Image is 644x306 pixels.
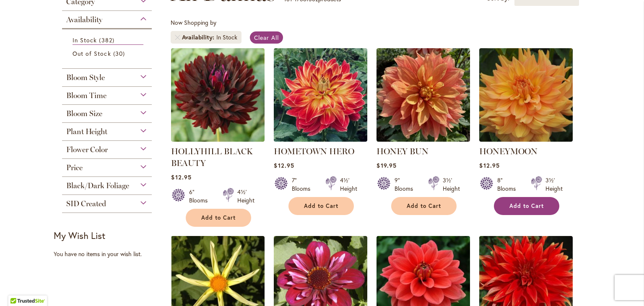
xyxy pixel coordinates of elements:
[66,91,106,100] span: Bloom Time
[304,202,338,210] span: Add to Cart
[66,15,102,24] span: Availability
[171,146,253,168] a: HOLLYHILL BLACK BEAUTY
[189,188,213,205] div: 6" Blooms
[73,49,143,58] a: Out of Stock 30
[66,127,107,136] span: Plant Height
[479,135,573,143] a: Honeymoon
[479,146,538,156] a: HONEYMOON
[171,135,265,143] a: HOLLYHILL BLACK BEAUTY
[479,161,499,169] span: $12.95
[99,36,116,44] span: 382
[171,48,265,142] img: HOLLYHILL BLACK BEAUTY
[377,135,470,143] a: Honey Bun
[288,197,354,215] button: Add to Cart
[66,163,83,172] span: Price
[377,146,428,156] a: HONEY BUN
[54,250,166,258] div: You have no items in your wish list.
[274,135,367,143] a: HOMETOWN HERO
[497,176,521,193] div: 8" Blooms
[407,202,441,210] span: Add to Cart
[73,36,97,44] span: In Stock
[182,33,216,41] span: Availability
[216,33,237,41] div: In Stock
[292,176,315,193] div: 7" Blooms
[494,197,559,215] button: Add to Cart
[171,18,216,26] span: Now Shopping by
[250,31,283,44] a: Clear All
[509,202,544,210] span: Add to Cart
[545,176,563,193] div: 3½' Height
[274,161,294,169] span: $12.95
[6,276,30,300] iframe: Launch Accessibility Center
[479,48,573,142] img: Honeymoon
[175,35,180,40] a: Remove Availability In Stock
[377,161,396,169] span: $19.95
[237,188,254,205] div: 4½' Height
[274,146,354,156] a: HOMETOWN HERO
[443,176,460,193] div: 3½' Height
[66,199,106,208] span: SID Created
[113,49,127,58] span: 30
[201,214,236,221] span: Add to Cart
[66,73,105,82] span: Bloom Style
[171,173,191,181] span: $12.95
[73,36,143,45] a: In Stock 382
[54,229,105,241] strong: My Wish List
[66,109,102,118] span: Bloom Size
[186,209,251,227] button: Add to Cart
[254,34,279,41] span: Clear All
[395,176,418,193] div: 9" Blooms
[66,145,108,154] span: Flower Color
[274,48,367,142] img: HOMETOWN HERO
[73,49,111,57] span: Out of Stock
[377,48,470,142] img: Honey Bun
[340,176,357,193] div: 4½' Height
[66,181,129,190] span: Black/Dark Foliage
[391,197,457,215] button: Add to Cart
